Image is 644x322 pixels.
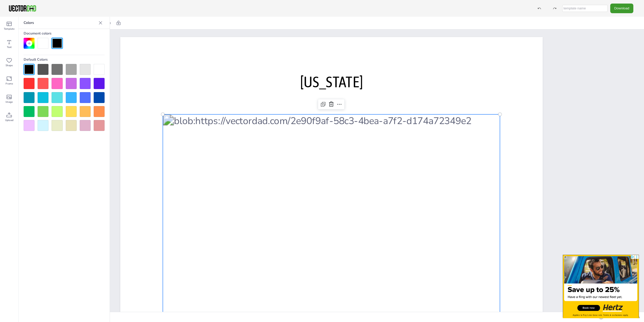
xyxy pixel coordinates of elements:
[6,82,13,86] span: Frame
[4,27,14,31] span: Template
[562,5,608,12] input: template name
[8,5,37,12] img: VectorDad-1.png
[300,73,363,91] span: [US_STATE]
[24,29,105,38] div: Document colors
[563,255,567,259] div: X
[6,63,13,67] span: Shape
[6,100,13,104] span: Image
[5,118,13,122] span: Upload
[7,45,12,49] span: Text
[24,55,105,64] div: Default Colors
[610,4,633,13] button: Download
[563,255,639,318] iframe: Advertisment
[24,17,96,29] p: Colors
